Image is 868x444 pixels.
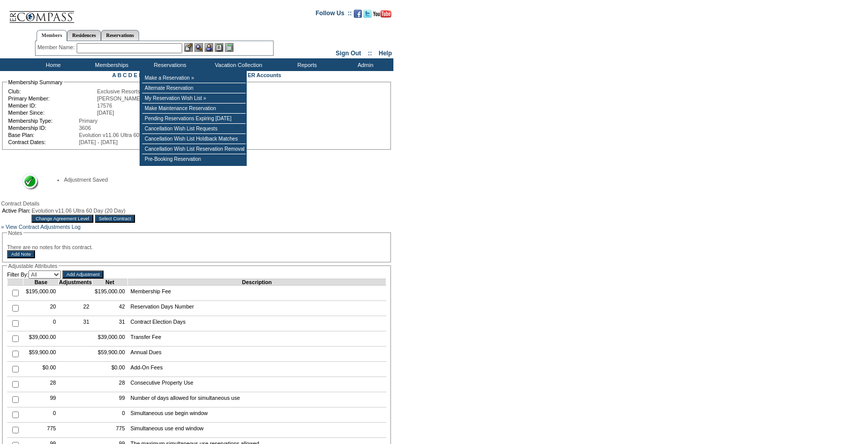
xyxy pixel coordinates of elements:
td: $39,000.00 [92,331,127,347]
td: Number of days allowed for simultaneous use [128,392,386,407]
td: Membership Type: [8,118,78,124]
td: Follow Us :: [316,9,352,21]
td: 20 [23,301,59,316]
td: Memberships [81,58,140,71]
a: A [112,72,116,78]
span: [DATE] - [DATE] [79,139,118,145]
td: Cancellation Wish List Requests [142,124,246,134]
td: Add-On Fees [128,362,386,377]
td: Member Since: [8,110,96,116]
span: [PERSON_NAME] [97,95,142,101]
td: 775 [92,423,127,438]
td: 99 [23,392,59,407]
td: 99 [92,392,127,407]
a: C [123,72,127,78]
input: Add Note [7,250,35,258]
a: Follow us on Twitter [363,13,372,19]
td: $195,000.00 [23,286,59,301]
a: Reservations [101,30,139,41]
a: Sign Out [336,50,361,57]
td: Make Maintenance Reservation [142,104,246,114]
td: Description [128,279,386,286]
img: Success Message [16,174,39,190]
td: Admin [335,58,393,71]
td: $0.00 [23,362,59,377]
td: Contract Election Days [128,316,386,331]
input: Add Adjustment [62,270,104,279]
td: 42 [92,301,127,316]
td: $195,000.00 [92,286,127,301]
img: View [194,43,203,52]
td: Pending Reservations Expiring [DATE] [142,114,246,124]
td: Make a Reservation » [142,73,246,83]
td: Reports [277,58,335,71]
a: Members [37,30,68,41]
td: Membership Fee [128,286,386,301]
td: Adjustments [59,279,92,286]
td: Reservations [140,58,198,71]
img: Reservations [215,43,223,52]
td: 31 [59,316,92,331]
td: Reservation Days Number [128,301,386,316]
legend: Membership Summary [7,79,63,85]
a: Residences [67,30,101,41]
input: Change Agreement Level [31,215,93,223]
a: F [139,72,142,78]
td: Alternate Reservation [142,83,246,93]
td: Simultaneous use end window [128,423,386,438]
td: 0 [92,407,127,423]
td: Base Plan: [8,132,78,138]
li: Adjustment Saved [64,177,376,183]
td: Consecutive Property Use [128,377,386,392]
td: 0 [23,316,59,331]
td: Pre-Booking Reservation [142,154,246,164]
span: Evolution v11.06 Ultra 60 Day [79,132,150,138]
td: Simultaneous use begin window [128,407,386,423]
span: There are no notes for this contract. [7,244,93,250]
td: 31 [92,316,127,331]
td: 22 [59,301,92,316]
a: B [117,72,121,78]
span: :: [368,50,372,57]
td: Primary Member: [8,95,96,101]
a: E [133,72,137,78]
td: Filter By: [7,270,61,279]
td: Membership ID: [8,125,78,131]
img: Subscribe to our YouTube Channel [373,10,391,18]
td: Club: [8,88,96,94]
span: Exclusive Resorts [97,88,140,94]
img: b_calculator.gif [225,43,233,52]
a: » View Contract Adjustments Log [1,224,81,230]
img: Compass Home [9,3,75,23]
div: Contract Details [1,200,392,207]
td: 28 [23,377,59,392]
td: Net [92,279,127,286]
td: 28 [92,377,127,392]
td: $39,000.00 [23,331,59,347]
span: Evolution v11.06 Ultra 60 Day (20 Day) [31,208,125,214]
td: Cancellation Wish List Reservation Removal [142,144,246,154]
a: Subscribe to our YouTube Channel [373,13,391,19]
img: Follow us on Twitter [363,10,372,18]
td: Transfer Fee [128,331,386,347]
a: Become our fan on Facebook [354,13,362,19]
td: $0.00 [92,362,127,377]
td: $59,900.00 [92,347,127,362]
img: Impersonate [205,43,213,52]
a: Help [379,50,392,57]
td: Vacation Collection [198,58,277,71]
legend: Notes [7,230,23,236]
div: Member Name: [38,43,77,52]
td: Home [23,58,81,71]
td: Annual Dues [128,347,386,362]
a: D [128,72,132,78]
td: Base [23,279,59,286]
td: Cancellation Wish List Holdback Matches [142,134,246,144]
img: b_edit.gif [184,43,193,52]
a: ER Accounts [248,72,281,78]
td: Member ID: [8,103,96,109]
span: 3606 [79,125,91,131]
span: [DATE] [97,110,114,116]
td: 0 [23,407,59,423]
legend: Adjustable Attributes [7,263,58,269]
